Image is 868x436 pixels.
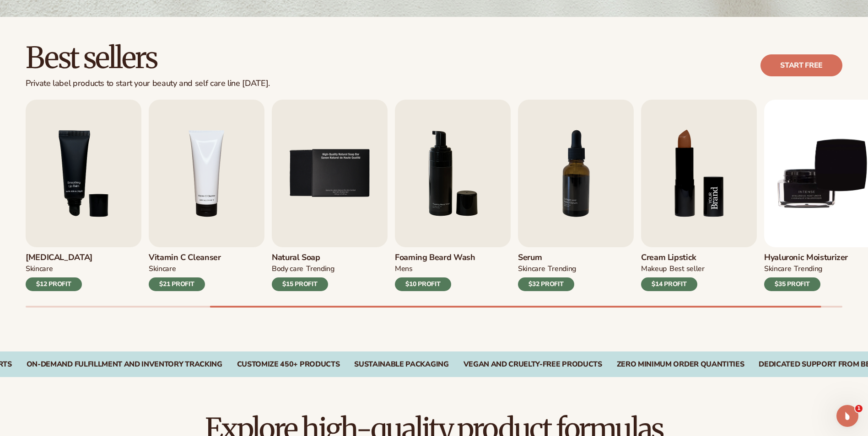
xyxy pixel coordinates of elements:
[26,277,82,291] div: $12 PROFIT
[272,277,328,291] div: $15 PROFIT
[272,253,334,263] h3: Natural Soap
[641,253,705,263] h3: Cream Lipstick
[237,360,340,369] div: CUSTOMIZE 450+ PRODUCTS
[794,264,822,274] div: TRENDING
[641,264,667,274] div: MAKEUP
[641,277,697,291] div: $14 PROFIT
[26,79,270,89] div: Private label products to start your beauty and self care line [DATE].
[464,360,602,369] div: VEGAN AND CRUELTY-FREE PRODUCTS
[518,253,576,263] h3: Serum
[306,264,334,274] div: TRENDING
[149,264,176,274] div: Skincare
[764,253,848,263] h3: Hyaluronic moisturizer
[764,277,820,291] div: $35 PROFIT
[26,43,270,73] h2: Best sellers
[26,253,92,263] h3: [MEDICAL_DATA]
[26,100,141,291] a: 3 / 9
[272,100,388,291] a: 5 / 9
[149,100,264,291] a: 4 / 9
[354,360,448,369] div: SUSTAINABLE PACKAGING
[548,264,576,274] div: TRENDING
[149,253,221,263] h3: Vitamin C Cleanser
[855,405,863,412] span: 1
[395,100,511,291] a: 6 / 9
[395,264,413,274] div: mens
[760,54,842,76] a: Start free
[518,264,545,274] div: SKINCARE
[641,100,757,291] a: 8 / 9
[617,360,744,369] div: ZERO MINIMUM ORDER QUANTITIES
[669,264,705,274] div: BEST SELLER
[764,264,791,274] div: SKINCARE
[395,253,475,263] h3: Foaming beard wash
[149,277,205,291] div: $21 PROFIT
[272,264,303,274] div: BODY Care
[518,100,634,291] a: 7 / 9
[27,360,222,369] div: On-Demand Fulfillment and Inventory Tracking
[518,277,574,291] div: $32 PROFIT
[26,264,53,274] div: SKINCARE
[836,405,858,427] iframe: Intercom live chat
[641,100,757,247] img: Shopify Image 12
[395,277,451,291] div: $10 PROFIT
